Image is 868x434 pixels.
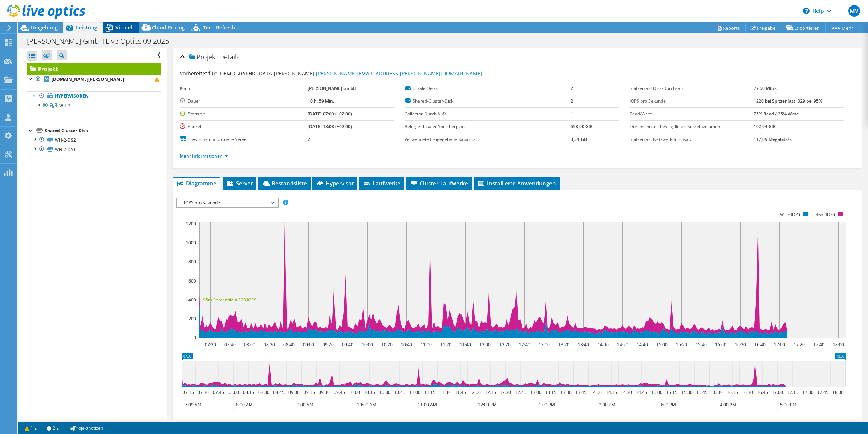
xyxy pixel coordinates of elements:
[754,111,799,117] b: 75% Read / 25% Write
[781,22,826,33] a: Exportieren
[630,85,754,92] label: Spitzenlast Disk-Durchsatz
[630,123,754,130] label: Durchschnittliches tägliches Schreibvolumen
[787,389,798,395] text: 17:15
[571,123,593,130] b: 558,00 GiB
[308,111,352,117] b: [DATE] 07:09 (+02:00)
[771,389,783,395] text: 17:00
[439,389,450,395] text: 11:30
[754,85,777,91] b: 77,50 MB/s
[711,22,746,33] a: Reports
[676,342,687,348] text: 15:20
[308,123,352,130] b: [DATE] 18:08 (+02:00)
[617,342,628,348] text: 14:20
[181,198,274,207] span: IOPS pro Sekunde
[64,423,108,433] a: Projektnotizen
[226,179,253,187] span: Server
[180,70,217,77] label: Vorbereitet für:
[726,389,738,395] text: 16:15
[440,342,451,348] text: 11:20
[696,389,707,395] text: 15:45
[31,24,58,31] span: Umgebung
[361,342,373,348] text: 10:00
[186,221,196,227] text: 1200
[180,85,308,92] label: Konto
[479,342,490,348] text: 12:00
[538,342,549,348] text: 13:00
[803,8,810,14] svg: \n
[27,63,161,75] a: Projekt
[848,5,860,17] span: MV
[180,123,308,130] label: Endzeit
[405,123,571,130] label: Belegter lokaler Speicherplatz
[204,342,216,348] text: 07:20
[273,389,284,395] text: 08:45
[715,342,726,348] text: 16:00
[333,389,345,395] text: 09:45
[182,389,194,395] text: 07:15
[571,85,573,91] b: 2
[825,22,859,33] a: Mehr
[597,342,608,348] text: 14:00
[666,389,677,395] text: 15:15
[186,240,196,246] text: 1000
[152,24,185,31] span: Cloud Pricing
[203,297,256,303] text: 95th Percentile = 329 IOPS
[224,342,235,348] text: 07:40
[780,212,800,217] text: Write IOPS
[405,85,571,92] label: Lokale Disks
[180,110,308,118] label: Startzeit
[405,136,571,143] label: Verwendete freigegebene Kapazität
[484,389,496,395] text: 12:15
[499,389,511,395] text: 12:30
[308,136,310,142] b: 2
[754,342,765,348] text: 16:40
[558,342,569,348] text: 13:20
[188,297,196,303] text: 400
[322,342,333,348] text: 09:20
[405,98,571,105] label: Shared-Cluster-Disk
[342,342,353,348] text: 09:40
[316,70,482,77] a: [PERSON_NAME][EMAIL_ADDRESS][PERSON_NAME][DOMAIN_NAME]
[318,389,329,395] text: 09:30
[27,145,161,154] a: WH-2-DS1
[316,179,354,187] span: Hypervisor
[52,76,124,82] b: [DOMAIN_NAME][PERSON_NAME]
[363,179,401,187] span: Laufwerke
[813,342,824,348] text: 17:40
[757,389,768,395] text: 16:45
[42,423,64,433] a: 2
[27,75,161,84] a: [DOMAIN_NAME][PERSON_NAME]
[571,98,573,104] b: 2
[651,389,662,395] text: 15:00
[424,389,435,395] text: 11:15
[303,389,315,395] text: 09:15
[176,179,216,187] span: Diagramme
[469,389,480,395] text: 12:00
[754,98,822,104] b: 1220 bei Spitzenlast, 329 bei 95%
[394,389,405,395] text: 10:45
[545,389,556,395] text: 13:15
[420,342,431,348] text: 11:00
[219,52,239,61] span: Details
[711,389,722,395] text: 16:00
[519,342,530,348] text: 12:40
[243,389,254,395] text: 08:15
[45,126,161,135] div: Shared-Cluster-Disk
[571,111,573,117] b: 1
[499,342,510,348] text: 12:20
[832,342,844,348] text: 18:00
[401,342,412,348] text: 10:40
[409,389,420,395] text: 11:00
[741,389,753,395] text: 16:30
[27,101,161,110] a: WH-2
[630,136,754,143] label: Spitzenlast Netzwerkdurchsatz
[754,123,776,130] b: 102,94 GiB
[263,342,275,348] text: 08:20
[815,212,835,217] text: Read IOPS
[515,389,526,395] text: 12:45
[288,389,299,395] text: 09:00
[577,342,589,348] text: 13:40
[364,389,375,395] text: 10:15
[571,136,587,142] b: 3,34 TiB
[802,389,813,395] text: 17:30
